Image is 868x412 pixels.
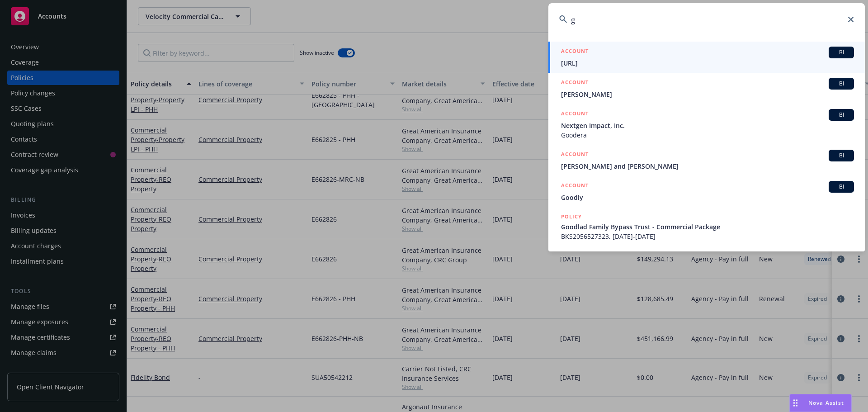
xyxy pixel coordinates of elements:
[832,48,850,57] span: BI
[548,104,865,145] a: ACCOUNTBINextgen Impact, Inc.Goodera
[548,207,865,246] a: POLICYGoodlad Family Bypass Trust - Commercial PackageBKS2056527323, [DATE]-[DATE]
[561,232,854,241] span: BKS2056527323, [DATE]-[DATE]
[561,58,854,68] span: [URL]
[832,183,850,191] span: BI
[789,394,852,412] button: Nova Assist
[561,90,854,99] span: [PERSON_NAME]
[561,181,589,192] h5: ACCOUNT
[561,212,582,221] h5: POLICY
[561,130,854,140] span: Goodera
[561,193,854,202] span: Goodly
[832,152,850,160] span: BI
[561,222,854,232] span: Goodlad Family Bypass Trust - Commercial Package
[548,73,865,104] a: ACCOUNTBI[PERSON_NAME]
[790,394,801,412] div: Drag to move
[561,150,589,161] h5: ACCOUNT
[561,109,589,120] h5: ACCOUNT
[561,121,854,130] span: Nextgen Impact, Inc.
[561,47,589,57] h5: ACCOUNT
[548,42,865,73] a: ACCOUNTBI[URL]
[808,399,844,407] span: Nova Assist
[561,161,854,171] span: [PERSON_NAME] and [PERSON_NAME]
[548,176,865,207] a: ACCOUNTBIGoodly
[561,78,589,89] h5: ACCOUNT
[832,111,850,119] span: BI
[548,3,865,36] input: Search...
[548,145,865,176] a: ACCOUNTBI[PERSON_NAME] and [PERSON_NAME]
[832,80,850,88] span: BI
